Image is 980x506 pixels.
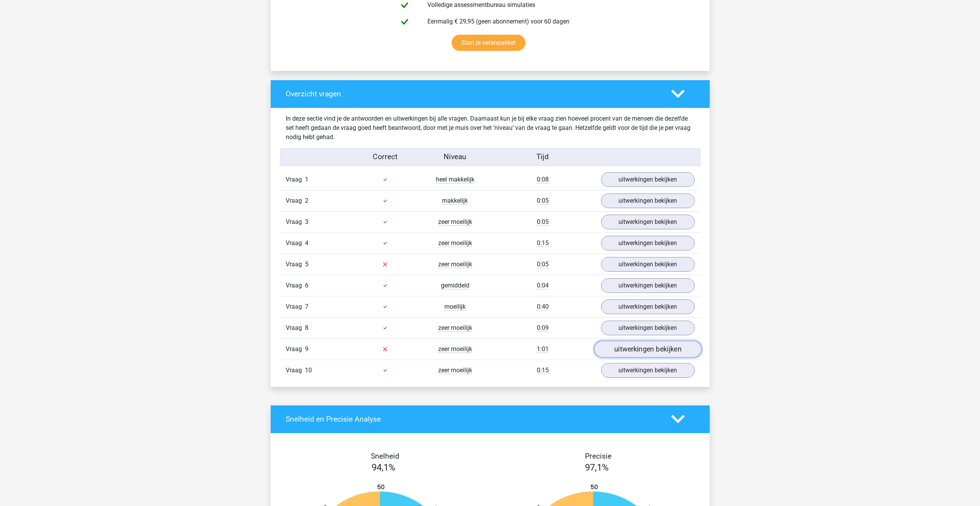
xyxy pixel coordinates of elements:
[601,215,695,229] a: uitwerkingen bekijken
[286,217,305,227] span: Vraag
[601,236,695,250] a: uitwerkingen bekijken
[286,281,305,290] span: Vraag
[537,176,549,183] span: 0:08
[286,175,305,184] span: Vraag
[305,366,312,374] span: 10
[442,197,468,205] span: makkelijk
[305,261,308,268] span: 5
[438,345,472,353] span: zeer moeilijk
[438,261,472,268] span: zeer moeilijk
[286,89,660,98] h4: Overzicht vragen
[286,415,660,424] h4: Snelheid en Precisie Analyse
[286,196,305,205] span: Vraag
[286,260,305,269] span: Vraag
[601,363,695,378] a: uitwerkingen bekijken
[441,282,469,289] span: gemiddeld
[286,323,305,333] span: Vraag
[601,193,695,208] a: uitwerkingen bekijken
[537,218,549,226] span: 0:05
[537,345,549,353] span: 1:01
[537,282,549,289] span: 0:04
[280,114,700,142] div: In deze sectie vind je de antwoorden en uitwerkingen bij alle vragen. Daarnaast kun je bij elke v...
[601,172,695,187] a: uitwerkingen bekijken
[438,218,472,226] span: zeer moeilijk
[452,35,525,51] a: Start je oefenpakket
[286,366,305,375] span: Vraag
[305,324,308,331] span: 8
[585,462,609,473] span: 97,1%
[537,366,549,374] span: 0:15
[372,462,395,473] span: 94,1%
[438,324,472,332] span: zeer moeilijk
[305,239,308,247] span: 4
[286,345,305,354] span: Vraag
[438,239,472,247] span: zeer moeilijk
[594,341,701,358] a: uitwerkingen bekijken
[490,151,595,163] div: Tijd
[305,303,308,310] span: 7
[537,239,549,247] span: 0:15
[537,324,549,332] span: 0:09
[537,197,549,205] span: 0:05
[305,282,308,289] span: 6
[537,261,549,268] span: 0:05
[350,151,420,163] div: Correct
[444,303,466,311] span: moeilijk
[305,197,308,204] span: 2
[286,452,484,461] h4: Snelheid
[537,303,549,311] span: 0:40
[438,366,472,374] span: zeer moeilijk
[601,299,695,314] a: uitwerkingen bekijken
[436,176,474,183] span: heel makkelijk
[601,321,695,335] a: uitwerkingen bekijken
[286,239,305,248] span: Vraag
[601,278,695,293] a: uitwerkingen bekijken
[286,302,305,311] span: Vraag
[499,452,698,461] h4: Precisie
[601,257,695,272] a: uitwerkingen bekijken
[305,176,308,183] span: 1
[305,218,308,225] span: 3
[420,151,490,163] div: Niveau
[305,345,308,353] span: 9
